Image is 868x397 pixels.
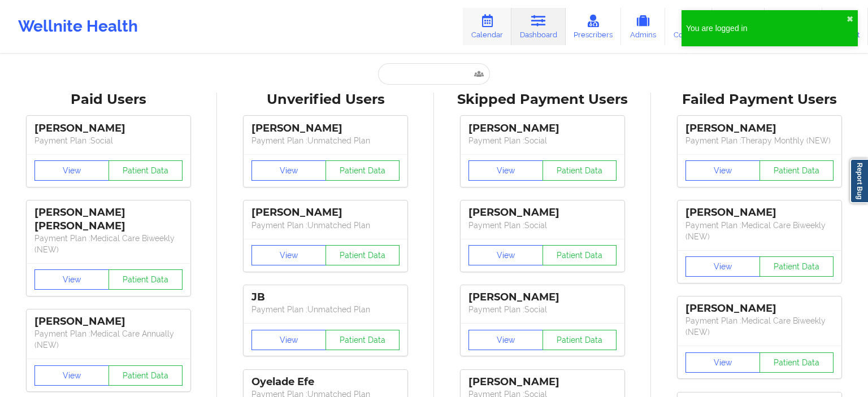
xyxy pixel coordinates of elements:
[468,220,617,231] p: Payment Plan : Social
[34,206,183,232] div: [PERSON_NAME] [PERSON_NAME]
[685,256,760,277] button: View
[34,328,183,351] p: Payment Plan : Medical Care Annually (NEW)
[251,245,326,265] button: View
[686,23,847,34] div: You are logged in
[34,122,183,135] div: [PERSON_NAME]
[34,365,109,386] button: View
[34,160,109,181] button: View
[759,160,834,181] button: Patient Data
[468,122,617,135] div: [PERSON_NAME]
[34,233,183,255] p: Payment Plan : Medical Care Biweekly (NEW)
[566,8,622,45] a: Prescribers
[251,376,400,389] div: Oyelade Efe
[251,220,400,231] p: Payment Plan : Unmatched Plan
[542,245,617,265] button: Patient Data
[34,315,183,328] div: [PERSON_NAME]
[251,304,400,315] p: Payment Plan : Unmatched Plan
[468,304,617,315] p: Payment Plan : Social
[759,256,834,277] button: Patient Data
[542,330,617,350] button: Patient Data
[468,206,617,219] div: [PERSON_NAME]
[468,245,543,265] button: View
[468,376,617,389] div: [PERSON_NAME]
[108,160,183,181] button: Patient Data
[511,8,566,45] a: Dashboard
[685,220,834,242] p: Payment Plan : Medical Care Biweekly (NEW)
[850,159,868,203] a: Report Bug
[685,160,760,181] button: View
[685,135,834,146] p: Payment Plan : Therapy Monthly (NEW)
[685,122,834,135] div: [PERSON_NAME]
[325,245,400,265] button: Patient Data
[251,122,400,135] div: [PERSON_NAME]
[665,8,712,45] a: Coaches
[847,15,853,24] button: close
[759,352,834,373] button: Patient Data
[442,91,643,108] div: Skipped Payment Users
[621,8,665,45] a: Admins
[251,330,326,350] button: View
[468,160,543,181] button: View
[251,206,400,219] div: [PERSON_NAME]
[325,160,400,181] button: Patient Data
[225,91,426,108] div: Unverified Users
[685,352,760,373] button: View
[251,135,400,146] p: Payment Plan : Unmatched Plan
[659,91,860,108] div: Failed Payment Users
[685,302,834,315] div: [PERSON_NAME]
[251,160,326,181] button: View
[685,206,834,219] div: [PERSON_NAME]
[468,135,617,146] p: Payment Plan : Social
[108,365,183,386] button: Patient Data
[463,8,511,45] a: Calendar
[685,315,834,338] p: Payment Plan : Medical Care Biweekly (NEW)
[251,291,400,304] div: JB
[468,330,543,350] button: View
[34,269,109,290] button: View
[8,91,209,108] div: Paid Users
[108,269,183,290] button: Patient Data
[325,330,400,350] button: Patient Data
[542,160,617,181] button: Patient Data
[468,291,617,304] div: [PERSON_NAME]
[34,135,183,146] p: Payment Plan : Social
